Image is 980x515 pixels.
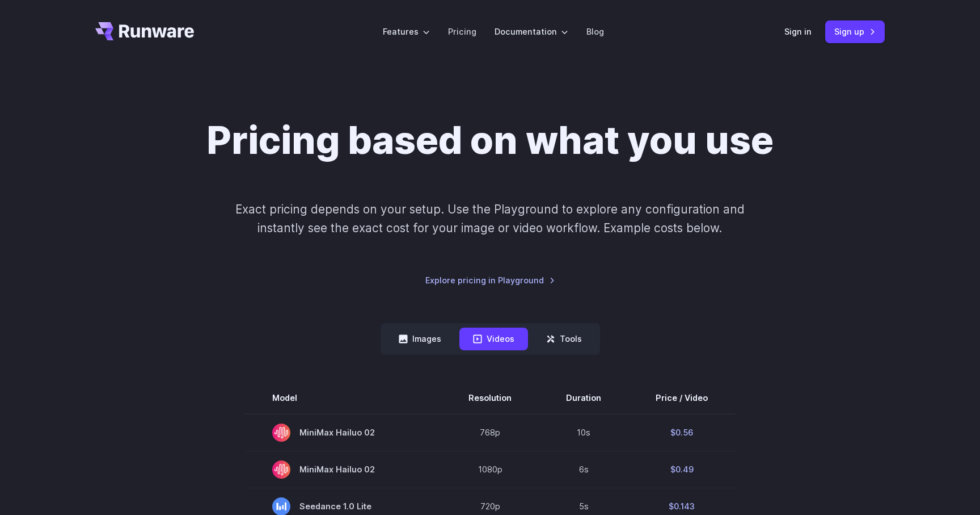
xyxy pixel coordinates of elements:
[245,382,441,414] th: Model
[441,414,539,451] td: 768p
[784,25,812,38] a: Sign in
[628,382,735,414] th: Price / Video
[825,20,885,43] a: Sign up
[95,22,194,40] a: Go to /
[383,25,430,38] label: Features
[539,414,628,451] td: 10s
[425,274,555,287] a: Explore pricing in Playground
[448,25,476,38] a: Pricing
[459,328,528,350] button: Videos
[441,451,539,488] td: 1080p
[206,118,774,164] h1: Pricing based on what you use
[628,451,735,488] td: $0.49
[533,328,595,350] button: Tools
[539,382,628,414] th: Duration
[628,414,735,451] td: $0.56
[272,460,414,479] span: MiniMax Hailuo 02
[272,424,414,442] span: MiniMax Hailuo 02
[495,25,568,38] label: Documentation
[586,25,604,38] a: Blog
[441,382,539,414] th: Resolution
[214,200,766,238] p: Exact pricing depends on your setup. Use the Playground to explore any configuration and instantl...
[539,451,628,488] td: 6s
[385,328,455,350] button: Images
